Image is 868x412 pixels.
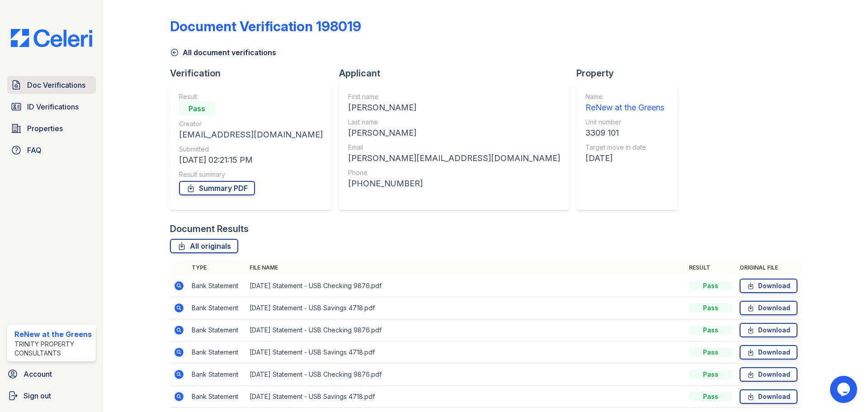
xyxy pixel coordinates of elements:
[170,67,339,80] div: Verification
[4,29,99,47] img: CE_Logo_Blue-a8612792a0a2168367f1c8372b55b34899dd931a85d93a1a3d3e32e68fde9ad4.png
[246,364,685,386] td: [DATE] Statement - USB Checking 9876.pdf
[179,128,323,141] div: [EMAIL_ADDRESS][DOMAIN_NAME]
[179,154,323,166] div: [DATE] 02:21:15 PM
[689,370,732,379] div: Pass
[27,145,42,156] span: FAQ
[27,101,79,112] span: ID Verifications
[689,326,732,335] div: Pass
[348,101,560,114] div: [PERSON_NAME]
[740,323,797,337] a: Download
[740,301,797,315] a: Download
[24,390,51,401] span: Sign out
[24,369,52,379] span: Account
[246,341,685,364] td: [DATE] Statement - USB Savings 4718.pdf
[348,92,560,101] div: First name
[348,127,560,139] div: [PERSON_NAME]
[348,118,560,127] div: Last name
[4,365,99,383] a: Account
[740,279,797,293] a: Download
[348,168,560,177] div: Phone
[170,239,238,253] a: All originals
[736,260,801,275] th: Original file
[689,348,732,357] div: Pass
[188,386,246,408] td: Bank Statement
[7,76,96,94] a: Doc Verifications
[689,281,732,290] div: Pass
[4,387,99,405] a: Sign out
[348,143,560,152] div: Email
[246,275,685,297] td: [DATE] Statement - USB Checking 9876.pdf
[740,345,797,360] a: Download
[689,303,732,313] div: Pass
[188,275,246,297] td: Bank Statement
[585,143,665,152] div: Target move in date
[685,260,736,275] th: Result
[27,80,85,90] span: Doc Verifications
[7,98,96,116] a: ID Verifications
[27,123,63,134] span: Properties
[7,141,96,159] a: FAQ
[179,170,323,179] div: Result summary
[348,152,560,165] div: [PERSON_NAME][EMAIL_ADDRESS][DOMAIN_NAME]
[188,297,246,319] td: Bank Statement
[246,297,685,319] td: [DATE] Statement - USB Savings 4718.pdf
[585,152,665,165] div: [DATE]
[339,67,576,80] div: Applicant
[188,319,246,341] td: Bank Statement
[585,118,665,127] div: Unit number
[179,119,323,128] div: Creator
[576,67,685,80] div: Property
[830,376,859,403] iframe: chat widget
[585,101,665,114] div: ReNew at the Greens
[179,92,323,101] div: Result
[14,329,92,340] div: ReNew at the Greens
[740,367,797,382] a: Download
[246,319,685,341] td: [DATE] Statement - USB Checking 9876.pdf
[188,364,246,386] td: Bank Statement
[179,101,215,116] div: Pass
[170,18,361,34] div: Document Verification 198019
[7,119,96,137] a: Properties
[585,92,665,101] div: Name
[585,127,665,139] div: 3309 101
[188,341,246,364] td: Bank Statement
[170,47,276,58] a: All document verifications
[740,389,797,404] a: Download
[179,145,323,154] div: Submitted
[188,260,246,275] th: Type
[170,223,249,235] div: Document Results
[246,260,685,275] th: File name
[689,392,732,401] div: Pass
[585,92,665,114] a: Name ReNew at the Greens
[348,177,560,190] div: [PHONE_NUMBER]
[179,181,255,195] a: Summary PDF
[14,340,92,358] div: Trinity Property Consultants
[246,386,685,408] td: [DATE] Statement - USB Savings 4718.pdf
